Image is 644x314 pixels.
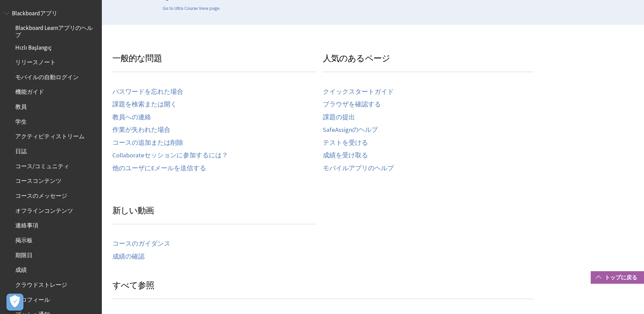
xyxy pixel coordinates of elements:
[15,71,79,81] span: モバイルの自動ログイン
[112,253,145,261] a: 成績の確認
[323,152,368,159] a: 成績を受け取る
[112,152,228,159] a: Collaborateセッションに参加するには？
[15,234,33,244] span: 掲示板
[112,101,177,108] a: 課題を検索または開く
[15,86,44,95] span: 機能ガイド
[15,116,27,125] span: 学生
[112,204,316,224] h3: 新しい動画
[163,5,221,12] a: Go to Ultra Course View page.
[15,160,69,170] span: コース/コミュニティ
[112,240,170,248] a: コースのガイダンス
[15,22,97,38] span: Blackboard Learnアプリのヘルプ
[15,101,27,110] span: 教員
[112,139,183,147] a: コースの追加または削除
[323,114,355,121] a: 課題の提出
[323,164,394,172] a: モバイルアプリのヘルプ
[15,56,56,66] span: リリースノート
[15,220,38,229] span: 連絡事項
[112,52,316,72] h3: 一般的な問題
[6,294,23,311] button: 優先設定センターを開く
[12,7,57,17] span: Blackboardアプリ
[323,52,533,72] h3: 人気のあるページ
[15,279,67,288] span: クラウドストレージ
[15,131,85,140] span: アクティビティストリーム
[323,139,368,147] a: テストを受ける
[15,175,61,185] span: コースコンテンツ
[15,205,73,214] span: オフラインコンテンツ
[323,101,381,108] a: ブラウザを確認する
[112,88,183,96] a: パスワードを忘れた場合
[591,271,644,284] a: トップに戻る
[323,126,378,134] a: SafeAssignのヘルプ
[15,190,67,199] span: コースのメッセージ
[112,114,151,121] a: 教員への連絡
[15,145,27,155] span: 日誌
[15,249,33,259] span: 期限日
[112,126,170,134] a: 作業が失われた場合
[15,42,52,51] span: Hızlı Başlangıç
[15,264,27,274] span: 成績
[112,279,533,299] h3: すべて参照
[323,88,394,96] a: クイックスタートガイド
[112,164,206,172] a: 他のユーザにEメールを送信する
